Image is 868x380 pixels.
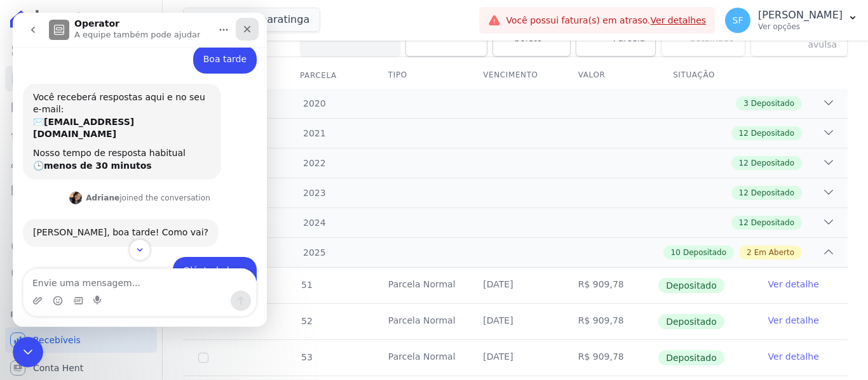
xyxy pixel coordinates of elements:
span: Em Aberto [754,247,794,258]
a: Ver detalhe [768,278,819,291]
b: [EMAIL_ADDRESS][DOMAIN_NAME] [20,104,121,127]
span: 52 [300,316,313,326]
td: Parcela Normal [373,304,468,339]
td: [DATE] [468,304,562,339]
td: [DATE] [468,340,562,376]
span: Conta Hent [33,362,83,374]
input: Só é possível selecionar pagamentos em aberto [198,353,208,363]
div: Nosso tempo de resposta habitual 🕒 [20,134,198,159]
a: Visão Geral [5,38,157,63]
div: Você receberá respostas aqui e no seu e-mail:✉️[EMAIL_ADDRESS][DOMAIN_NAME]Nosso tempo de respost... [10,71,208,167]
button: Mar De Japaratinga [183,8,320,32]
span: 2 [747,247,752,258]
a: Recebíveis [5,327,157,353]
span: 53 [300,352,313,362]
div: Operator diz… [10,71,244,178]
span: Depositado [751,157,794,169]
div: Você receberá respostas aqui e no seu e-mail: ✉️ [20,79,198,128]
div: Olá, tudo bem [170,252,234,265]
div: [PERSON_NAME], boa tarde! Como vai?Add reaction [10,206,206,234]
th: Vencimento [468,62,562,89]
a: Transferências [5,206,157,231]
span: Depositado [751,98,794,109]
td: Parcela Normal [373,268,468,303]
div: Boa tarde [191,41,234,53]
a: Contratos [5,66,157,91]
textarea: Envie uma mensagem... [11,256,243,278]
span: Depositado [658,278,724,293]
span: 10 [671,247,681,258]
button: Selecionador de Emoji [40,283,50,293]
p: A equipe também pode ajudar [62,16,187,29]
span: 12 [739,128,749,139]
span: 3 [743,98,749,109]
span: Depositado [658,314,724,329]
div: [PERSON_NAME], boa tarde! Como vai? [20,214,196,226]
td: [DATE] [468,268,562,303]
span: Depositado [658,350,724,365]
a: Lotes [5,122,157,147]
span: 12 [739,187,749,199]
span: 12 [739,157,749,169]
button: Enviar uma mensagem [218,278,238,298]
span: Recebíveis [33,334,81,346]
td: R$ 909,78 [563,340,658,376]
p: Ver opções [758,22,843,32]
iframe: Intercom live chat [13,337,43,367]
div: Parcela [285,63,352,88]
div: Adriane diz… [10,177,244,206]
th: Valor [563,62,658,89]
span: 51 [300,280,313,290]
p: [PERSON_NAME] [758,9,843,22]
th: Tipo [373,62,468,89]
a: Ver detalhes [651,15,707,25]
button: Selecionador de GIF [60,283,71,293]
span: Depositado [751,128,794,139]
a: Ver detalhe [768,350,819,363]
div: Plataformas [10,307,152,322]
div: Adriane diz… [10,206,244,244]
a: Negativação [5,261,157,287]
td: R$ 909,78 [563,304,658,339]
td: Parcela Normal [373,340,468,376]
a: Parcelas [5,94,157,119]
a: Clientes [5,150,157,175]
td: R$ 909,78 [563,268,658,303]
a: Ver detalhe [768,314,819,327]
a: Minha Carteira [5,178,157,203]
div: Boa tarde [180,33,244,61]
b: Adriane [73,181,107,190]
span: 12 [739,217,749,228]
div: Simone diz… [10,33,244,71]
iframe: Intercom live chat [13,13,267,327]
span: Depositado [751,187,794,199]
button: Scroll to bottom [116,226,138,248]
a: Crédito [5,233,157,259]
img: Profile image for Adriane [57,179,69,192]
div: Fechar [223,5,246,28]
button: SF [PERSON_NAME] Ver opções [715,3,868,38]
div: joined the conversation [73,180,198,191]
button: Start recording [81,283,91,293]
button: Upload do anexo [20,283,30,293]
span: Você possui fatura(s) em atraso. [506,14,706,27]
b: menos de 30 minutos [31,148,139,158]
span: Depositado [751,217,794,228]
span: SF [733,16,743,25]
span: Depositado [683,247,726,258]
button: Início [199,5,223,29]
th: Situação [658,62,752,89]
